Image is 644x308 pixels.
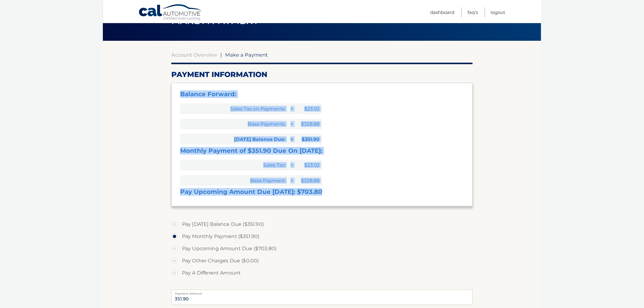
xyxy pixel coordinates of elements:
span: $351.90 [295,134,322,145]
a: Dashboard [430,7,454,17]
a: Cal Automotive [138,4,202,22]
h2: Payment Information [171,70,473,79]
span: Base Payments: [180,119,288,129]
a: Logout [491,7,506,17]
span: Sales Tax: [180,160,288,170]
span: Base Payment: [180,175,288,186]
a: FAQ's [467,7,478,17]
h3: Balance Forward: [180,90,464,98]
span: $328.88 [295,119,322,129]
label: Pay A Different Amount [171,267,473,279]
span: Sales Tax on Payments: [180,103,288,114]
span: $328.88 [295,175,322,186]
span: $23.02 [295,160,322,170]
label: Pay Monthly Payment ($351.90) [171,230,473,243]
span: | [220,52,222,58]
label: Pay Other Charges Due ($0.00) [171,255,473,267]
span: + [288,119,294,129]
span: + [288,175,294,186]
label: Payment Amount [171,290,473,295]
span: + [288,160,294,170]
h3: Pay Upcoming Amount Due [DATE]: $703.80 [180,188,464,196]
span: = [288,134,294,145]
span: + [288,103,294,114]
h3: Monthly Payment of $351.90 Due On [DATE]: [180,147,464,155]
label: Pay Upcoming Amount Due ($703.80) [171,243,473,255]
span: Make a Payment [225,52,268,58]
a: Account Overview [171,52,217,58]
span: [DATE] Balance Due: [180,134,288,145]
label: Pay [DATE] Balance Due ($351.90) [171,218,473,230]
span: $23.02 [295,103,322,114]
input: Payment Amount [171,290,473,305]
